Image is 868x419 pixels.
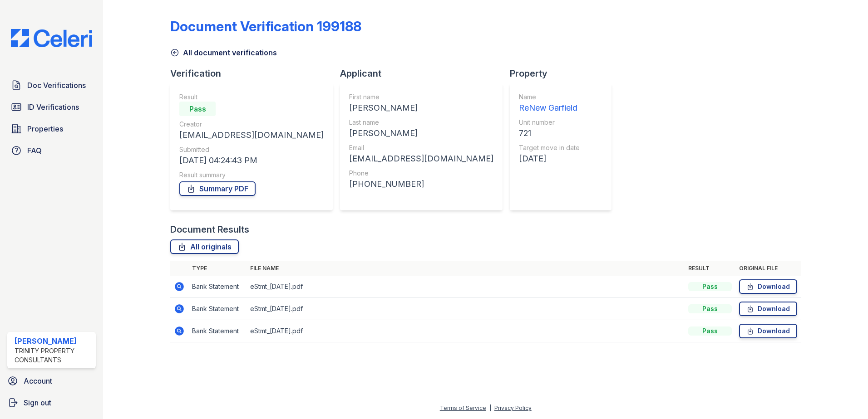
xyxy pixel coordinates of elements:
a: Name ReNew Garfield [519,93,580,114]
div: [EMAIL_ADDRESS][DOMAIN_NAME] [179,129,324,141]
div: [EMAIL_ADDRESS][DOMAIN_NAME] [349,152,493,165]
a: Summary PDF [179,181,256,196]
div: First name [349,93,493,102]
div: Pass [688,304,732,313]
div: Pass [179,102,216,116]
td: eStmt_[DATE].pdf [247,298,685,320]
div: [DATE] 04:24:43 PM [179,154,324,167]
div: [PERSON_NAME] [349,127,493,140]
div: | [489,404,491,411]
div: Property [510,67,619,80]
div: Document Verification 199188 [170,18,361,34]
span: ID Verifications [27,102,79,112]
div: [DATE] [519,152,580,165]
div: Submitted [179,145,324,154]
div: Name [519,93,580,102]
a: Doc Verifications [7,76,96,94]
th: Original file [735,261,801,276]
th: Type [188,261,247,276]
a: ID Verifications [7,98,96,116]
a: FAQ [7,141,96,160]
a: Sign out [4,394,99,412]
a: All document verifications [170,47,277,58]
td: eStmt_[DATE].pdf [247,276,685,298]
div: Result [179,93,324,102]
td: eStmt_[DATE].pdf [247,320,685,342]
td: Bank Statement [188,320,247,342]
a: Download [739,279,797,294]
a: Privacy Policy [494,404,532,411]
div: ReNew Garfield [519,102,580,114]
div: Creator [179,120,324,129]
div: [PERSON_NAME] [15,336,92,346]
th: File name [247,261,685,276]
div: Pass [688,326,732,336]
div: Phone [349,169,493,178]
div: Trinity Property Consultants [15,346,92,365]
td: Bank Statement [188,298,247,320]
div: 721 [519,127,580,140]
a: Account [4,372,99,390]
span: Doc Verifications [27,80,86,91]
td: Bank Statement [188,276,247,298]
a: Download [739,324,797,338]
div: Unit number [519,118,580,127]
div: Email [349,143,493,152]
span: Account [24,375,52,386]
a: Terms of Service [440,404,486,411]
div: Result summary [179,171,324,180]
div: [PHONE_NUMBER] [349,178,493,190]
div: Verification [170,67,340,80]
a: All originals [170,239,239,254]
img: CE_Logo_Blue-a8612792a0a2168367f1c8372b55b34899dd931a85d93a1a3d3e32e68fde9ad4.png [4,29,99,47]
a: Download [739,302,797,316]
div: [PERSON_NAME] [349,102,493,114]
th: Result [685,261,735,276]
div: Target move in date [519,143,580,152]
div: Last name [349,118,493,127]
div: Applicant [340,67,510,80]
div: Pass [688,282,732,291]
a: Properties [7,120,96,138]
div: Document Results [170,223,249,236]
span: Properties [27,123,63,134]
span: FAQ [27,145,42,156]
span: Sign out [24,397,51,408]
